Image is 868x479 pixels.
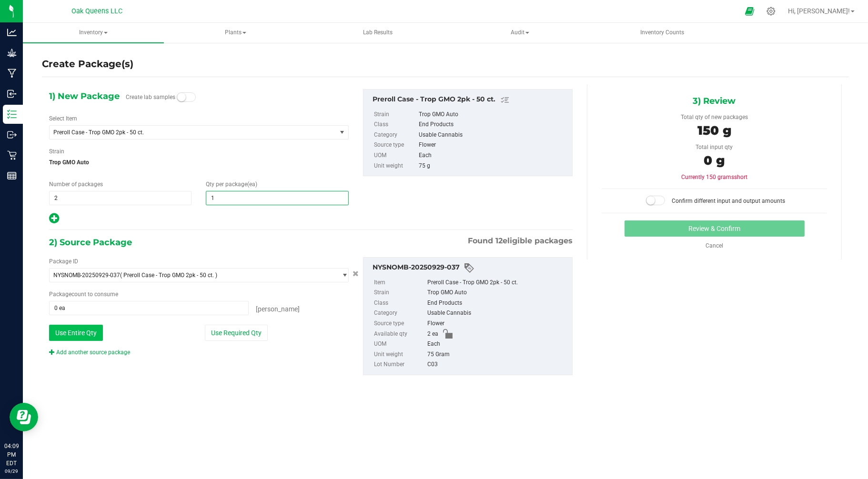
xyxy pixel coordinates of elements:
[427,308,567,319] div: Usable Cannabis
[449,23,590,43] a: Audit
[336,126,348,139] span: select
[681,174,747,180] span: Currently 150 grams
[373,262,568,274] div: NYSNOMB-20250929-037
[49,258,78,265] span: Package ID
[450,23,590,42] span: Audit
[374,288,425,298] label: Strain
[49,181,103,188] span: Number of packages
[49,235,132,249] span: 2) Source Package
[374,130,417,140] label: Category
[374,339,425,349] label: UOM
[427,339,567,349] div: Each
[53,272,120,279] span: NYSNOMB-20250929-037
[697,123,731,138] span: 150 g
[374,110,417,120] label: Strain
[7,110,17,119] inline-svg: Inventory
[374,140,417,150] label: Source type
[427,359,567,370] div: C03
[374,161,417,171] label: Unit weight
[72,7,123,15] span: Oak Queens LLC
[49,155,349,170] span: Trop GMO Auto
[4,468,19,475] p: 09/29
[374,319,425,329] label: Source type
[704,153,725,168] span: 0 g
[373,94,568,106] div: Preroll Case - Trop GMO 2pk - 50 ct.
[165,23,306,43] a: Plants
[53,129,321,136] span: Preroll Case - Trop GMO 2pk - 50 ct.
[374,278,425,288] label: Item
[7,69,17,78] inline-svg: Manufacturing
[50,301,248,315] input: 0 ea
[419,130,567,140] div: Usable Cannabis
[7,28,17,37] inline-svg: Analytics
[739,2,760,20] span: Open Ecommerce Menu
[427,329,438,339] span: 2 ea
[672,198,786,204] span: Confirm different input and output amounts
[336,269,348,282] span: select
[734,174,747,180] span: short
[427,319,567,329] div: Flower
[49,217,59,224] span: Add new output
[374,349,425,360] label: Unit weight
[419,110,567,120] div: Trop GMO Auto
[495,236,503,245] span: 12
[468,235,573,247] span: Found eligible packages
[374,150,417,161] label: UOM
[374,298,425,309] label: Class
[627,29,697,37] span: Inventory Counts
[7,171,17,180] inline-svg: Reports
[7,130,17,140] inline-svg: Outbound
[49,147,64,156] label: Strain
[42,57,133,71] h4: Create Package(s)
[350,29,405,37] span: Lab Results
[625,220,805,237] button: Review & Confirm
[49,291,118,298] span: Package to consume
[693,94,736,108] span: 3) Review
[427,278,567,288] div: Preroll Case - Trop GMO 2pk - 50 ct.
[206,181,257,188] span: Qty per package
[350,267,362,281] button: Cancel button
[419,161,567,171] div: 75 g
[10,403,38,431] iframe: Resource center
[49,349,130,356] a: Add another source package
[165,23,305,42] span: Plants
[49,114,77,123] label: Select Item
[7,150,17,160] inline-svg: Retail
[120,272,217,279] span: ( Preroll Case - Trop GMO 2pk - 50 ct. )
[706,242,723,249] a: Cancel
[419,150,567,161] div: Each
[788,7,850,15] span: Hi, [PERSON_NAME]!
[696,144,733,150] span: Total input qty
[23,23,164,43] a: Inventory
[374,329,425,339] label: Available qty
[7,89,17,99] inline-svg: Inbound
[7,48,17,58] inline-svg: Grow
[49,325,103,341] button: Use Entire Qty
[374,308,425,319] label: Category
[374,359,425,370] label: Lot Number
[427,349,567,360] div: 75 Gram
[765,7,777,16] div: Manage settings
[419,120,567,130] div: End Products
[592,23,733,43] a: Inventory Counts
[50,191,191,205] input: 2
[681,114,748,120] span: Total qty of new packages
[427,298,567,309] div: End Products
[49,89,120,103] span: 1) New Package
[71,291,86,298] span: count
[205,325,268,341] button: Use Required Qty
[256,305,300,313] span: [PERSON_NAME]
[427,288,567,298] div: Trop GMO Auto
[4,442,19,468] p: 04:09 PM EDT
[126,90,175,104] label: Create lab samples
[247,181,257,188] span: (ea)
[419,140,567,150] div: Flower
[374,120,417,130] label: Class
[307,23,448,43] a: Lab Results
